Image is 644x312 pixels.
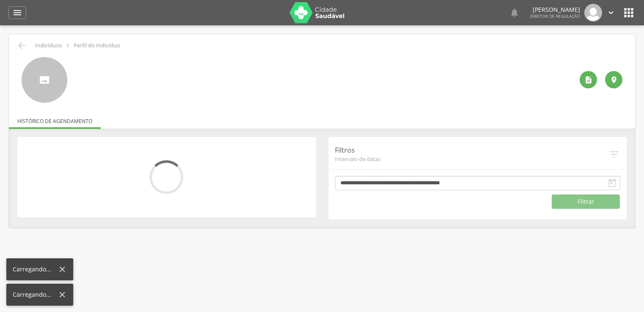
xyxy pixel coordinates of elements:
p: Perfil do Indivíduo [74,42,120,49]
div: Localização [605,71,622,88]
i:  [584,76,593,84]
button: Filtrar [552,194,620,209]
i:  [509,8,520,18]
i:  [12,8,22,18]
i:  [63,41,72,50]
div: Carregando... [13,290,58,299]
p: [PERSON_NAME] [530,7,580,13]
i:  [606,8,616,17]
p: Filtros [335,145,608,155]
a:  [8,6,26,19]
span: Diretor de regulação [530,13,580,19]
i:  [607,178,617,188]
a:  [509,4,520,22]
i: Voltar [17,41,27,51]
i:  [608,148,620,161]
div: Carregando... [13,265,58,274]
i:  [610,76,618,84]
span: Intervalo de datas [335,155,608,163]
p: Indivíduos [35,42,62,49]
div: Ver histórico de cadastramento [580,71,597,88]
a:  [606,4,616,22]
i:  [622,6,636,19]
